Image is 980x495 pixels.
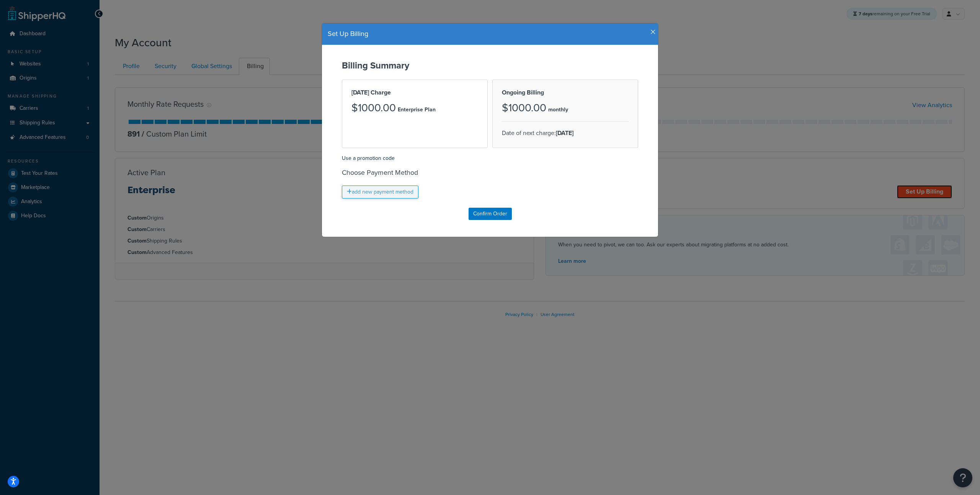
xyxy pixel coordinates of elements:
h2: [DATE] Charge [351,89,478,96]
p: monthly [548,104,568,115]
a: Use a promotion code [342,154,395,162]
p: Enterprise Plan [398,104,436,115]
h2: Ongoing Billing [502,89,629,96]
input: Confirm Order [469,208,512,220]
p: Date of next charge: [502,128,629,138]
h3: $1000.00 [502,102,546,114]
strong: [DATE] [556,129,573,137]
h4: Set Up Billing [328,29,652,39]
h2: Billing Summary [342,60,638,70]
a: add new payment method [342,186,418,199]
h3: $1000.00 [351,102,396,114]
h4: Choose Payment Method [342,168,638,178]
